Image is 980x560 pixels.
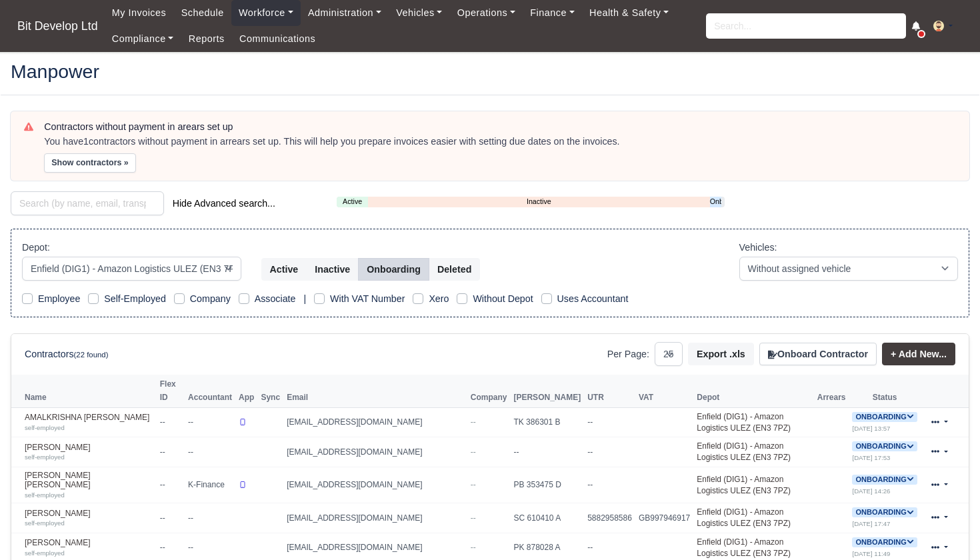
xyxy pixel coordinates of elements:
th: Status [849,375,920,407]
td: -- [510,437,584,467]
label: With VAT Number [330,291,405,307]
td: TK 386301 B [510,407,584,437]
small: self-employed [25,491,65,499]
td: [EMAIL_ADDRESS][DOMAIN_NAME] [283,437,467,467]
div: You have contractors without payment in arrears set up. This will help you prepare invoices easie... [44,135,956,149]
td: -- [185,407,235,437]
td: [EMAIL_ADDRESS][DOMAIN_NAME] [283,407,467,437]
td: -- [584,467,635,503]
td: K-Finance [185,467,235,503]
button: Active [261,258,307,281]
small: self-employed [25,519,65,527]
a: [PERSON_NAME] [PERSON_NAME] self-employed [25,471,153,499]
span: Bit Develop Ltd [11,13,105,39]
a: Bit Develop Ltd [11,13,105,39]
a: [PERSON_NAME] self-employed [25,538,153,557]
td: -- [157,407,185,437]
span: Onboarding [852,412,917,422]
button: Deleted [429,258,480,281]
th: App [235,375,257,407]
a: Enfield (DIG1) - Amazon Logistics ULEZ (EN3 7PZ) [697,507,791,528]
th: Flex ID [157,375,185,407]
div: Manpower [1,51,979,95]
span: Onboarding [852,537,917,547]
h6: Contractors [25,349,108,360]
th: Name [11,375,157,407]
a: Enfield (DIG1) - Amazon Logistics ULEZ (EN3 7PZ) [697,441,791,462]
td: SC 610410 A [510,503,584,533]
small: [DATE] 17:53 [852,454,890,461]
td: GB997946917 [635,503,693,533]
span: -- [471,480,476,489]
small: [DATE] 17:47 [852,520,890,527]
a: Onboarding [710,196,721,207]
h6: Contractors without payment in arears set up [44,121,956,133]
small: [DATE] 11:49 [852,550,890,557]
td: -- [157,437,185,467]
a: Inactive [368,196,710,207]
a: + Add New... [882,343,955,365]
span: Onboarding [852,507,917,517]
a: Onboarding [852,537,917,547]
span: -- [471,417,476,427]
label: Associate [255,291,296,307]
span: Onboarding [852,475,917,485]
th: VAT [635,375,693,407]
td: -- [584,407,635,437]
small: self-employed [25,549,65,557]
input: Search... [706,13,906,39]
th: UTR [584,375,635,407]
td: [EMAIL_ADDRESS][DOMAIN_NAME] [283,467,467,503]
h2: Manpower [11,62,969,81]
td: PB 353475 D [510,467,584,503]
td: -- [584,437,635,467]
button: Hide Advanced search... [164,192,284,215]
a: Onboarding [852,441,917,451]
small: [DATE] 14:26 [852,487,890,495]
a: Onboarding [852,507,917,517]
small: [DATE] 13:57 [852,425,890,432]
label: Depot: [22,240,50,255]
a: Communications [232,26,323,52]
a: AMALKRISHNA [PERSON_NAME] self-employed [25,413,153,432]
a: Enfield (DIG1) - Amazon Logistics ULEZ (EN3 7PZ) [697,475,791,495]
label: Uses Accountant [557,291,629,307]
td: -- [185,437,235,467]
a: [PERSON_NAME] self-employed [25,509,153,528]
a: Active [337,196,368,207]
strong: 1 [83,136,89,147]
iframe: Chat Widget [913,496,980,560]
a: Onboarding [852,475,917,484]
label: Vehicles: [739,240,777,255]
a: [PERSON_NAME] self-employed [25,443,153,462]
td: [EMAIL_ADDRESS][DOMAIN_NAME] [283,503,467,533]
button: Export .xls [688,343,754,365]
button: Inactive [306,258,359,281]
label: Without Depot [473,291,533,307]
a: Compliance [105,26,181,52]
input: Search (by name, email, transporter id) ... [11,191,164,215]
a: Enfield (DIG1) - Amazon Logistics ULEZ (EN3 7PZ) [697,412,791,433]
th: Accountant [185,375,235,407]
td: -- [185,503,235,533]
th: Sync [257,375,283,407]
small: (22 found) [74,351,109,359]
a: Enfield (DIG1) - Amazon Logistics ULEZ (EN3 7PZ) [697,537,791,558]
label: Per Page: [607,347,649,362]
button: Show contractors » [44,153,136,173]
span: | [303,293,306,304]
th: Company [467,375,511,407]
button: Onboard Contractor [759,343,877,365]
small: self-employed [25,453,65,461]
td: -- [157,467,185,503]
th: [PERSON_NAME] [510,375,584,407]
span: Onboarding [852,441,917,451]
td: -- [157,503,185,533]
small: self-employed [25,424,65,431]
label: Xero [429,291,449,307]
label: Employee [38,291,80,307]
span: -- [471,543,476,552]
th: Email [283,375,467,407]
label: Company [190,291,231,307]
